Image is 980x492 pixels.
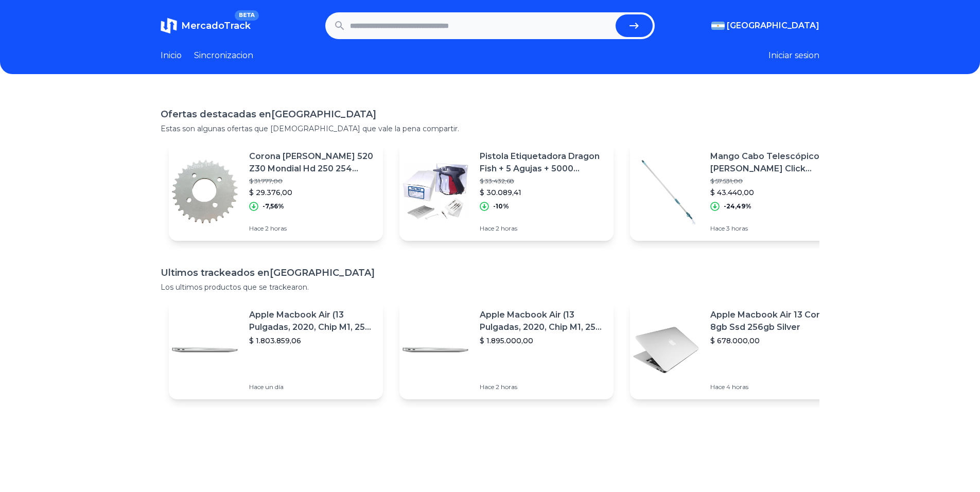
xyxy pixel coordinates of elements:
[710,383,836,391] p: Hace 4 horas
[235,10,259,21] span: BETA
[630,142,844,241] a: Featured imageMango Cabo Telescópico [PERSON_NAME] Click System 110 A 190 Cm$ 57.531,00$ 43.440,0...
[630,314,702,386] img: Featured image
[710,150,836,175] p: Mango Cabo Telescópico [PERSON_NAME] Click System 110 A 190 Cm
[480,150,605,175] p: Pistola Etiquetadora Dragon Fish + 5 Agujas + 5000 Precintos
[710,224,836,233] p: Hace 3 horas
[169,314,241,386] img: Featured image
[161,124,819,134] p: Estas son algunas ofertas que [DEMOGRAPHIC_DATA] que vale la pena compartir.
[169,155,241,227] img: Featured image
[249,383,375,391] p: Hace un día
[710,177,836,185] p: $ 57.531,00
[161,107,819,121] h1: Ofertas destacadas en [GEOGRAPHIC_DATA]
[161,17,177,34] img: MercadoTrack
[249,150,375,175] p: Corona [PERSON_NAME] 520 Z30 Mondial Hd 250 254 Patagonia 250 Y +
[480,336,605,346] p: $ 1.895.000,00
[249,177,375,185] p: $ 31.777,00
[399,301,614,399] a: Featured imageApple Macbook Air (13 Pulgadas, 2020, Chip M1, 256 Gb De Ssd, 8 Gb De Ram) - Plata$...
[480,224,605,233] p: Hace 2 horas
[169,142,383,241] a: Featured imageCorona [PERSON_NAME] 520 Z30 Mondial Hd 250 254 Patagonia 250 Y +$ 31.777,00$ 29.37...
[710,187,836,198] p: $ 43.440,00
[249,336,375,346] p: $ 1.803.859,06
[727,20,819,32] span: [GEOGRAPHIC_DATA]
[181,20,251,31] span: MercadoTrack
[249,224,375,233] p: Hace 2 horas
[711,22,725,30] img: Argentina
[399,314,471,386] img: Featured image
[194,49,253,62] a: Sincronizacion
[161,266,819,280] h1: Ultimos trackeados en [GEOGRAPHIC_DATA]
[768,49,819,62] button: Iniciar sesion
[249,309,375,333] p: Apple Macbook Air (13 Pulgadas, 2020, Chip M1, 256 Gb De Ssd, 8 Gb De Ram) - Plata
[161,282,819,292] p: Los ultimos productos que se trackearon.
[161,17,251,34] a: MercadoTrackBETA
[399,155,471,227] img: Featured image
[161,49,182,62] a: Inicio
[493,202,509,210] p: -10%
[630,155,702,227] img: Featured image
[480,177,605,185] p: $ 33.432,68
[399,142,614,241] a: Featured imagePistola Etiquetadora Dragon Fish + 5 Agujas + 5000 Precintos$ 33.432,68$ 30.089,41-...
[169,301,383,399] a: Featured imageApple Macbook Air (13 Pulgadas, 2020, Chip M1, 256 Gb De Ssd, 8 Gb De Ram) - Plata$...
[724,202,751,210] p: -24,49%
[249,187,375,198] p: $ 29.376,00
[262,202,284,210] p: -7,56%
[480,309,605,333] p: Apple Macbook Air (13 Pulgadas, 2020, Chip M1, 256 Gb De Ssd, 8 Gb De Ram) - Plata
[480,187,605,198] p: $ 30.089,41
[710,309,836,333] p: Apple Macbook Air 13 Core I5 8gb Ssd 256gb Silver
[711,20,819,32] button: [GEOGRAPHIC_DATA]
[630,301,844,399] a: Featured imageApple Macbook Air 13 Core I5 8gb Ssd 256gb Silver$ 678.000,00Hace 4 horas
[710,336,836,346] p: $ 678.000,00
[480,383,605,391] p: Hace 2 horas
